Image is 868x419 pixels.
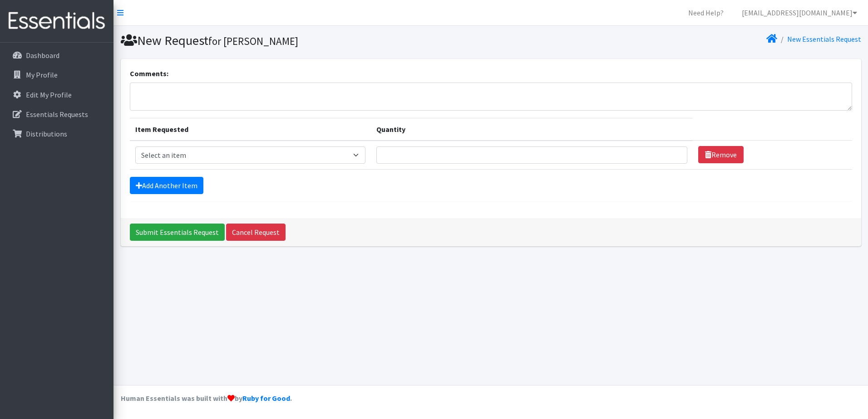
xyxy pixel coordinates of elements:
a: Add Another Item [130,177,203,194]
th: Quantity [371,118,693,141]
a: Need Help? [681,4,731,22]
th: Item Requested [130,118,371,141]
p: My Profile [26,70,58,79]
a: Dashboard [4,46,110,64]
a: Edit My Profile [4,86,110,104]
a: Distributions [4,125,110,143]
img: HumanEssentials [4,6,110,36]
strong: Human Essentials was built with by . [121,394,292,403]
a: Cancel Request [226,224,286,241]
a: Essentials Requests [4,105,110,123]
input: Submit Essentials Request [130,224,225,241]
a: Ruby for Good [242,394,290,403]
p: Edit My Profile [26,90,72,99]
small: for [PERSON_NAME] [208,34,298,48]
a: My Profile [4,66,110,84]
h1: New Request [121,33,488,49]
p: Dashboard [26,51,59,60]
label: Comments: [130,68,168,79]
p: Essentials Requests [26,110,88,119]
a: New Essentials Request [787,34,861,44]
a: Remove [698,146,744,163]
a: [EMAIL_ADDRESS][DOMAIN_NAME] [735,4,864,22]
p: Distributions [26,129,67,138]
